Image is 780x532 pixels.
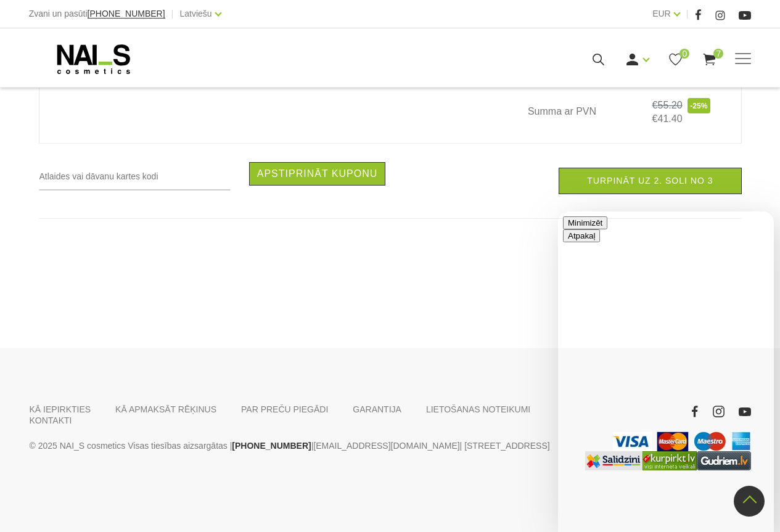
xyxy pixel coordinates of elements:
a: KĀ APMAKSĀT RĒĶINUS [115,404,216,415]
s: € [652,100,658,110]
a: LIETOŠANAS NOTEIKUMI [426,404,530,415]
span: 41.40 [658,113,683,124]
span: | [686,6,689,22]
input: Atlaides vai dāvanu kartes kodi [39,162,231,190]
span: 0 [679,49,689,59]
button: Apstiprināt kuponu [249,162,386,186]
s: 55.20 [658,100,683,110]
a: 7 [702,52,717,67]
a: [PHONE_NUMBER] [88,9,165,18]
a: KONTAKTI [30,415,72,426]
td: Summa ar PVN [512,80,628,144]
a: EUR [652,6,671,21]
iframe: chat widget [558,211,774,532]
a: GARANTIJA [353,404,401,415]
a: Turpināt uz 2. soli no 3 [559,168,741,194]
div: Zvani un pasūti [29,6,165,22]
a: [EMAIL_ADDRESS][DOMAIN_NAME] [313,438,459,453]
a: Latviešu [180,6,212,21]
span: [PHONE_NUMBER] [88,9,165,18]
a: [PHONE_NUMBER] [232,438,311,453]
a: 0 [668,52,683,67]
a: KĀ IEPIRKTIES [30,404,91,415]
span: € [652,113,658,124]
p: © 2025 NAI_S cosmetics Visas tiesības aizsargātas | | | [STREET_ADDRESS] [30,438,566,453]
span: -25% [688,98,711,113]
span: | [171,6,174,22]
a: PAR PREČU PIEGĀDI [241,404,328,415]
span: 7 [713,49,723,59]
